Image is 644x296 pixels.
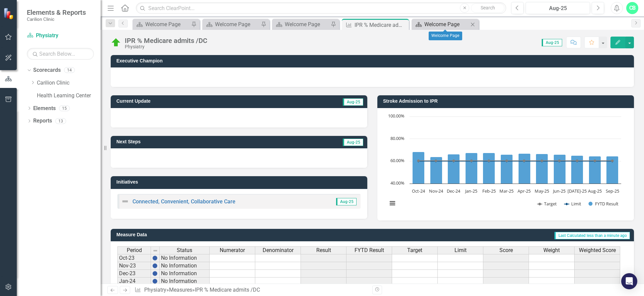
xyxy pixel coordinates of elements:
span: Aug-25 [336,198,357,205]
span: Period [127,247,142,253]
text: Apr-25 [518,188,531,194]
text: 60.00% [390,157,405,163]
td: No Information [160,262,210,270]
span: FYTD Result [355,247,384,253]
path: Jan-25, 67.5. FYTD Result. [466,153,478,184]
a: Physiatry [27,32,94,40]
h3: Measure Data [116,232,264,237]
text: Oct-24 [412,188,425,194]
span: Aug-25 [343,139,363,146]
path: May-25, 60.4. Target. [541,159,543,162]
span: Status [177,247,192,253]
text: May-25 [535,188,549,194]
div: Welcome Page [424,20,469,29]
path: Jul-25, 60.4. Target. [576,159,579,162]
div: Open Intercom Messenger [621,273,637,289]
path: May-25, 66.6375. FYTD Result. [536,154,548,184]
path: Nov-24, 60.4. Target. [435,159,437,162]
a: Welcome Page [413,20,469,29]
div: Welcome Page [429,32,462,40]
text: [DATE]-25 [568,188,587,194]
span: Result [316,247,331,253]
a: Scorecards [33,66,61,74]
span: Target [407,247,422,253]
path: Dec-24, 66.36666667. FYTD Result. [448,154,460,184]
img: On Target [111,37,121,48]
h3: Current Update [116,99,269,104]
div: Welcome Page [215,20,259,29]
path: Apr-25, 67. FYTD Result. [519,153,531,184]
a: Elements [33,105,56,112]
span: Aug-25 [542,39,562,46]
img: BgCOk07PiH71IgAAAABJRU5ErkJggg== [152,271,158,276]
td: No Information [160,278,210,285]
path: Jun-25, 60.4. Target. [558,159,561,162]
path: Mar-25, 60.4. Target. [505,159,508,162]
path: Apr-25, 60.4. Target. [523,159,526,162]
h3: Initiatives [116,180,364,185]
span: Denominator [263,247,293,253]
input: Search Below... [27,48,94,60]
path: Mar-25, 66.1. FYTD Result. [501,154,513,184]
span: Search [481,5,495,10]
img: BgCOk07PiH71IgAAAABJRU5ErkJggg== [152,263,158,268]
span: Elements & Reports [27,8,86,16]
path: Jul-25, 65.14. FYTD Result. [571,155,583,184]
div: 13 [55,118,66,124]
a: Health Learning Center [37,92,101,100]
img: Not Defined [121,197,129,205]
text: Jan-25 [465,188,477,194]
div: » » [135,286,367,294]
div: Aug-25 [528,4,588,12]
path: Jan-25, 60.4. Target. [470,159,473,162]
div: Chart. Highcharts interactive chart. [384,113,627,214]
span: Last Calculated less than a minute ago [554,232,630,239]
div: IPR % Medicare admits /DC [355,21,407,29]
h3: Executive Champion [116,58,631,63]
path: Nov-24, 63.9. FYTD Result. [430,157,442,184]
div: CB [626,2,638,14]
input: Search ClearPoint... [136,2,506,14]
td: Jan-24 [117,278,151,285]
text: 80.00% [390,135,405,141]
text: Sep-25 [606,188,619,194]
path: Oct-24, 60.4. Target. [417,159,420,162]
text: 40.00% [390,180,405,186]
path: Dec-24, 60.4. Target. [452,159,455,162]
text: Aug-25 [588,188,602,194]
img: 8DAGhfEEPCf229AAAAAElFTkSuQmCC [153,248,158,253]
span: Numerator [220,247,245,253]
button: Show Target [537,201,557,207]
button: View chart menu, Chart [388,199,397,208]
div: 15 [59,105,70,111]
img: BgCOk07PiH71IgAAAABJRU5ErkJggg== [152,279,158,284]
text: Dec-24 [447,188,461,194]
h3: Next Steps [116,139,249,144]
td: Dec-23 [117,270,151,278]
span: Limit [454,247,467,253]
path: Aug-25, 60.4. Target. [594,159,596,162]
button: Search [471,3,504,13]
path: Sep-25, 64.5. FYTD Result. [606,156,619,184]
text: Feb-25 [482,188,496,194]
path: Oct-24, 68.5. FYTD Result. [413,152,425,184]
span: Weighted Score [579,247,616,253]
a: Connected, Convenient, Collaborative Care [132,198,235,205]
div: 14 [64,67,75,73]
button: Show FYTD Result [589,201,619,207]
div: IPR % Medicare admits /DC [195,287,260,293]
td: Nov-23 [117,262,151,270]
a: Welcome Page [134,20,190,29]
td: No Information [160,254,210,262]
a: Reports [33,117,52,125]
span: Aug-25 [343,98,363,106]
text: 100.00% [388,113,405,119]
button: Show Limit [565,201,581,207]
span: Score [499,247,513,253]
div: IPR % Medicare admits /DC [125,37,207,44]
text: Nov-24 [429,188,443,194]
g: FYTD Result, series 3 of 3. Bar series with 12 bars. [413,152,619,184]
a: Measures [169,287,192,293]
div: Welcome Page [145,20,190,29]
path: Sep-25, 60.4. Target. [611,159,614,162]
